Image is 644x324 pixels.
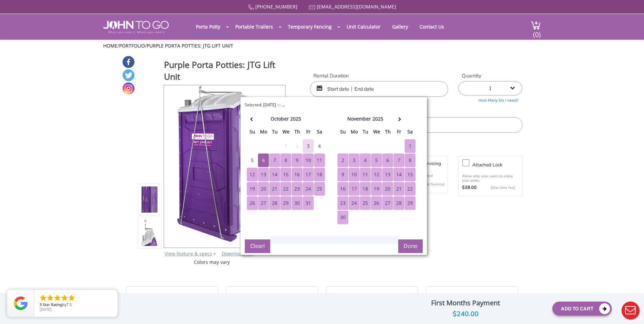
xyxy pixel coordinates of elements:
[141,120,159,280] img: Product
[314,127,325,139] th: sa
[263,102,276,108] b: [DATE]
[405,196,416,210] div: 29
[552,302,612,316] button: Add To Cart
[43,302,62,307] span: Star Rating
[314,154,325,167] div: 11
[138,259,286,266] div: Colors may vary
[271,114,289,124] div: october
[141,153,159,313] img: Product
[214,252,216,255] img: right arrow icon
[123,69,134,81] a: Twitter
[53,294,61,302] li: 
[371,196,382,210] div: 26
[349,154,360,167] div: 3
[280,182,291,196] div: 22
[269,182,280,196] div: 21
[245,102,262,108] span: Selected:
[371,168,382,181] div: 12
[310,81,448,97] input: Start date | End date
[458,95,522,103] a: How Many Do I need?
[292,127,303,139] th: th
[462,174,518,183] p: Allow only your users to enjoy your potty.
[147,42,233,49] a: Purple Porta Potties: JTG Lift Unit
[280,127,292,139] th: we
[349,182,360,196] div: 17
[292,142,302,150] div: 2
[164,59,286,84] h1: Purple Porta Potties: JTG Lift Unit
[405,139,416,153] div: 1
[317,3,396,10] a: [EMAIL_ADDRESS][DOMAIN_NAME]
[384,309,547,320] div: $240.00
[371,127,382,139] th: we
[247,127,258,139] th: su
[337,196,348,210] div: 23
[349,127,360,139] th: mo
[247,182,258,196] div: 19
[342,20,386,33] a: Unit Calculator
[292,182,302,196] div: 23
[103,42,117,49] a: Home
[40,307,52,312] span: [DATE]
[230,20,278,33] a: Portable Trailers
[393,196,404,210] div: 28
[292,168,302,181] div: 16
[282,102,285,108] b: ...
[269,196,280,210] div: 28
[617,297,644,324] button: Live Chat
[165,250,212,257] a: View feature & specs
[277,102,281,108] span: to
[360,127,371,139] th: tu
[360,182,371,196] div: 18
[372,114,383,124] div: 2025
[314,168,325,181] div: 18
[280,154,291,167] div: 8
[269,168,280,181] div: 14
[283,20,337,33] a: Temporary Fencing
[405,127,416,139] th: sa
[393,182,404,196] div: 21
[290,114,301,124] div: 2025
[280,168,291,181] div: 15
[462,184,477,191] strong: $28.00
[222,250,253,257] a: Download Pdf
[247,196,258,210] div: 26
[303,196,314,210] div: 31
[382,196,393,210] div: 27
[255,3,297,10] a: [PHONE_NUMBER]
[119,42,145,49] a: Portfolio
[337,168,348,181] div: 9
[40,303,112,307] span: by
[382,182,393,196] div: 20
[247,154,258,167] div: 5
[40,302,42,307] span: 5
[337,211,348,224] div: 30
[280,196,291,210] div: 29
[393,154,404,167] div: 7
[393,127,405,139] th: fr
[349,196,360,210] div: 24
[258,182,269,196] div: 20
[173,85,276,245] img: Product
[258,127,269,139] th: mo
[123,83,134,94] a: Instagram
[382,127,393,139] th: th
[123,56,134,68] a: Facebook
[303,154,314,167] div: 10
[39,294,47,302] li: 
[458,72,522,79] label: Quantity
[68,294,76,302] li: 
[398,239,423,253] button: Done
[347,114,371,124] div: november
[337,182,348,196] div: 16
[337,127,349,139] th: su
[258,196,269,210] div: 27
[60,294,69,302] li: 
[360,154,371,167] div: 4
[405,168,416,181] div: 15
[46,294,54,302] li: 
[337,154,348,167] div: 2
[292,154,302,167] div: 9
[314,182,325,196] div: 25
[349,168,360,181] div: 10
[314,139,325,153] div: 4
